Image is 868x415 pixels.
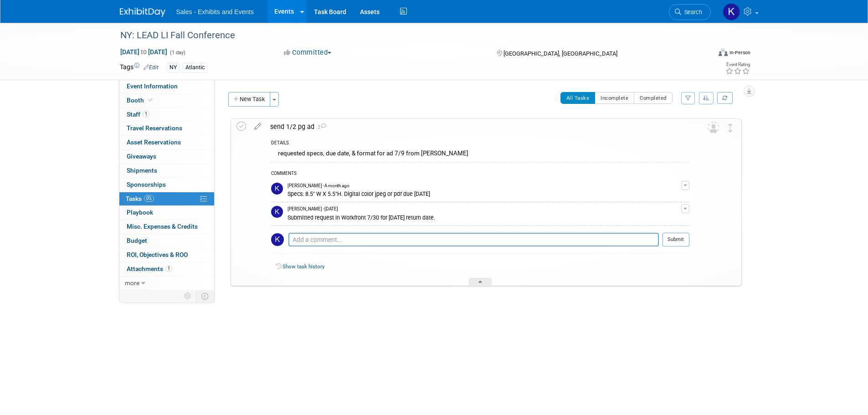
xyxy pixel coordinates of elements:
[144,64,159,71] a: Edit
[288,189,681,198] div: Specs: 8.5" W X 5.5"H. Digital color jpeg or pdf due [DATE]
[127,209,153,216] span: Playbook
[143,111,149,118] span: 1
[183,63,207,72] div: Atlantic
[271,183,283,195] img: Kara Haven
[119,164,214,178] a: Shipments
[119,262,214,276] a: Attachments1
[681,9,702,15] span: Search
[119,277,214,290] a: more
[288,183,349,189] span: [PERSON_NAME] - A month ago
[271,233,284,246] img: Kara Haven
[169,50,185,56] span: (1 day)
[228,92,270,107] button: New Task
[281,48,335,57] button: Committed
[127,181,166,188] span: Sponsorships
[127,153,156,160] span: Giveaways
[127,82,178,90] span: Event Information
[719,49,728,56] img: Format-Inperson.png
[271,148,689,162] div: requested specs, due date, & format for ad 7/9 from [PERSON_NAME]
[126,195,154,202] span: Tasks
[139,48,148,56] span: to
[271,140,689,148] div: DETAILS
[119,220,214,234] a: Misc. Expenses & Credits
[595,92,634,104] button: Incomplete
[119,80,214,93] a: Event Information
[120,48,168,56] span: [DATE] [DATE]
[120,8,165,17] img: ExhibitDay
[127,237,147,244] span: Budget
[176,8,254,15] span: Sales - Exhibits and Events
[708,122,719,133] img: Unassigned
[725,62,750,67] div: Event Rating
[127,167,157,174] span: Shipments
[266,119,689,134] div: send 1/2 pg ad
[288,213,681,221] div: Submitted request in Workfront 7/30 for [DATE] return date.
[119,234,214,248] a: Budget
[119,136,214,149] a: Asset Reservations
[729,49,750,56] div: In-Person
[288,206,338,212] span: [PERSON_NAME] - [DATE]
[119,108,214,122] a: Staff1
[127,97,154,104] span: Booth
[127,251,188,258] span: ROI, Objectives & ROO
[717,92,733,104] a: Refresh
[127,124,182,132] span: Travel Reservations
[669,4,711,20] a: Search
[127,138,181,146] span: Asset Reservations
[144,195,154,202] span: 0%
[148,97,153,102] i: Booth reservation complete
[125,279,139,287] span: more
[119,122,214,135] a: Travel Reservations
[120,62,159,73] td: Tags
[117,27,697,44] div: NY: LEAD LI Fall Conference
[503,50,617,57] span: [GEOGRAPHIC_DATA], [GEOGRAPHIC_DATA]
[282,263,324,270] a: Show task history
[119,150,214,164] a: Giveaways
[271,206,283,218] img: Kara Haven
[657,47,751,61] div: Event Format
[119,206,214,220] a: Playbook
[195,290,214,302] td: Toggle Event Tabs
[314,124,326,130] span: 2
[250,123,266,131] a: edit
[127,111,149,118] span: Staff
[560,92,596,104] button: All Tasks
[119,178,214,192] a: Sponsorships
[119,248,214,262] a: ROI, Objectives & ROO
[180,290,196,302] td: Personalize Event Tab Strip
[271,169,689,179] div: COMMENTS
[634,92,673,104] button: Completed
[119,192,214,206] a: Tasks0%
[127,223,198,230] span: Misc. Expenses & Credits
[663,233,689,246] button: Submit
[167,63,180,72] div: NY
[119,94,214,108] a: Booth
[127,265,172,272] span: Attachments
[165,265,172,272] span: 1
[728,123,733,132] i: Move task
[723,3,740,20] img: Kara Haven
